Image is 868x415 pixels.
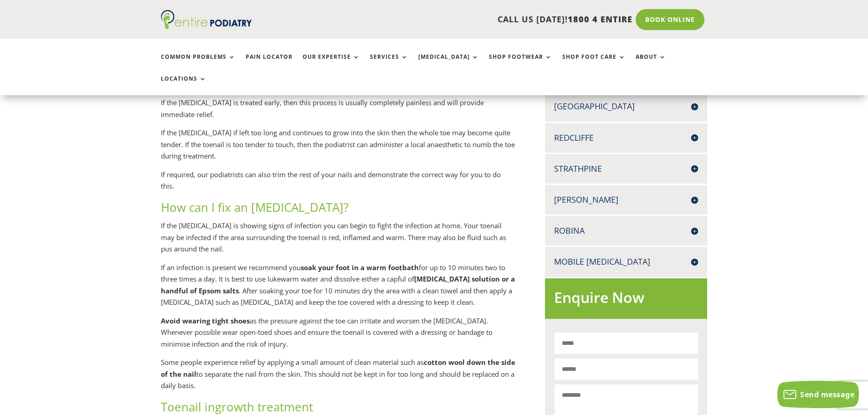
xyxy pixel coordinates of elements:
span: How can I fix an [MEDICAL_DATA]? [161,199,349,215]
a: Our Expertise [303,54,360,73]
h4: [GEOGRAPHIC_DATA] [554,101,698,112]
h4: Redcliffe [554,132,698,143]
strong: [MEDICAL_DATA] solution or a handful of Epsom salts [161,274,515,295]
a: Entire Podiatry [161,22,252,31]
h4: Strathpine [554,163,698,174]
p: Some people experience relief by applying a small amount of clean material such as to separate th... [161,357,515,399]
p: If the [MEDICAL_DATA] is showing signs of infection you can begin to fight the infection at home.... [161,220,515,262]
span: 1800 4 ENTIRE [568,14,632,25]
a: Locations [161,76,206,95]
img: logo (1) [161,10,252,29]
p: CALL US [DATE]! [287,14,632,26]
h4: Mobile [MEDICAL_DATA] [554,256,698,267]
button: Send message [777,381,859,408]
p: If the [MEDICAL_DATA] is treated early, then this process is usually completely painless and will... [161,97,515,127]
a: Common Problems [161,54,236,73]
p: If required, our podiatrists can also trim the rest of your nails and demonstrate the correct way... [161,169,515,199]
a: About [636,54,666,73]
h4: Robina [554,225,698,236]
h4: [PERSON_NAME] [554,194,698,205]
a: Pain Locator [246,54,293,73]
strong: Avoid wearing tight shoes [161,316,250,325]
span: Send message [800,389,854,400]
a: Shop Footwear [489,54,552,73]
p: as the pressure against the toe can irritate and worsen the [MEDICAL_DATA]. Whenever possible wea... [161,315,515,357]
h2: Enquire Now [554,287,698,313]
a: Services [370,54,408,73]
a: Shop Foot Care [562,54,626,73]
p: If an infection is present we recommend you for up to 10 minutes two to three times a day. It is ... [161,262,515,315]
a: Book Online [636,9,704,30]
strong: soak your foot in a warm footbath [301,263,419,272]
a: [MEDICAL_DATA] [418,54,479,73]
span: Toenail ingrowth treatment [161,399,313,415]
strong: cotton wool down the side of the nail [161,358,515,379]
p: If the [MEDICAL_DATA] if left too long and continues to grow into the skin then the whole toe may... [161,127,515,169]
